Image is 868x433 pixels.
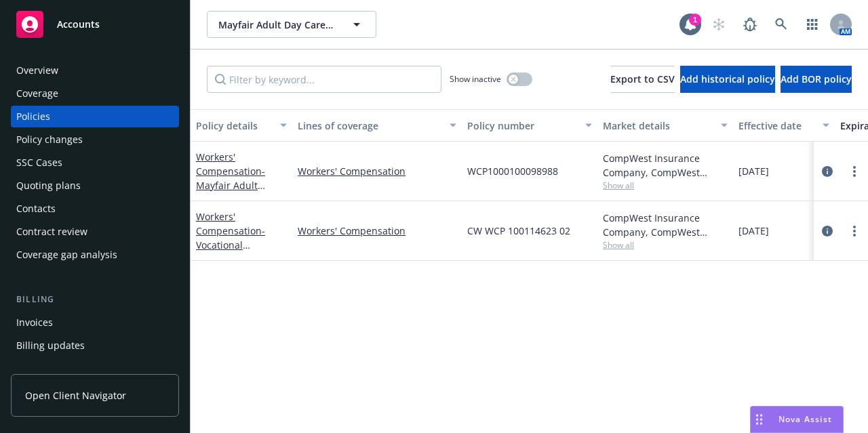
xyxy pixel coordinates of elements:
[11,244,179,266] a: Coverage gap analysis
[57,19,100,30] span: Accounts
[298,119,441,133] div: Lines of coverage
[16,175,81,197] div: Quoting plans
[705,11,732,38] a: Start snowing
[462,109,597,142] button: Policy number
[680,66,775,93] button: Add historical policy
[196,210,278,266] a: Workers' Compensation
[207,11,376,38] button: Mayfair Adult Day Care, Inc.
[11,175,179,197] a: Quoting plans
[298,164,456,178] a: Workers' Compensation
[610,66,675,93] button: Export to CSV
[680,73,775,85] span: Add historical policy
[11,221,179,243] a: Contract review
[467,119,577,133] div: Policy number
[781,73,852,85] span: Add BOR policy
[16,312,53,333] div: Invoices
[768,11,795,38] a: Search
[191,109,292,142] button: Policy details
[736,11,764,38] a: Report a Bug
[16,60,58,81] div: Overview
[781,66,852,93] button: Add BOR policy
[16,221,87,243] div: Contract review
[16,335,85,356] div: Billing updates
[846,163,863,180] a: more
[16,106,50,127] div: Policies
[467,224,570,238] span: CW WCP 100114623 02
[11,5,179,43] a: Accounts
[16,358,92,379] div: Account charges
[196,224,278,266] span: - Vocational Innovations South
[603,239,728,251] span: Show all
[603,151,728,180] div: CompWest Insurance Company, CompWest Insurance (AF Group)
[25,388,126,403] span: Open Client Navigator
[11,152,179,173] a: SSC Cases
[750,406,844,433] button: Nova Assist
[738,119,814,133] div: Effective date
[11,358,179,379] a: Account charges
[16,152,62,173] div: SSC Cases
[16,244,117,266] div: Coverage gap analysis
[196,150,265,206] a: Workers' Compensation
[738,224,769,238] span: [DATE]
[207,66,441,93] input: Filter by keyword...
[778,413,832,425] span: Nova Assist
[819,223,835,239] a: circleInformation
[16,83,58,104] div: Coverage
[292,109,462,142] button: Lines of coverage
[467,164,558,178] span: WCP1000100098988
[819,163,835,180] a: circleInformation
[11,83,179,104] a: Coverage
[11,198,179,220] a: Contacts
[11,312,179,333] a: Invoices
[11,106,179,127] a: Policies
[799,11,826,38] a: Switch app
[610,73,675,85] span: Export to CSV
[298,224,456,238] a: Workers' Compensation
[16,129,83,150] div: Policy changes
[450,73,501,85] span: Show inactive
[603,119,713,133] div: Market details
[16,198,56,220] div: Contacts
[11,335,179,356] a: Billing updates
[218,18,336,32] span: Mayfair Adult Day Care, Inc.
[733,109,835,142] button: Effective date
[846,223,863,239] a: more
[196,165,265,206] span: - Mayfair Adult Daycare
[738,164,769,178] span: [DATE]
[751,407,768,432] div: Drag to move
[689,14,701,26] div: 1
[11,129,179,150] a: Policy changes
[11,60,179,81] a: Overview
[11,293,179,306] div: Billing
[603,211,728,239] div: CompWest Insurance Company, CompWest Insurance (AF Group)
[603,180,728,191] span: Show all
[597,109,733,142] button: Market details
[196,119,272,133] div: Policy details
